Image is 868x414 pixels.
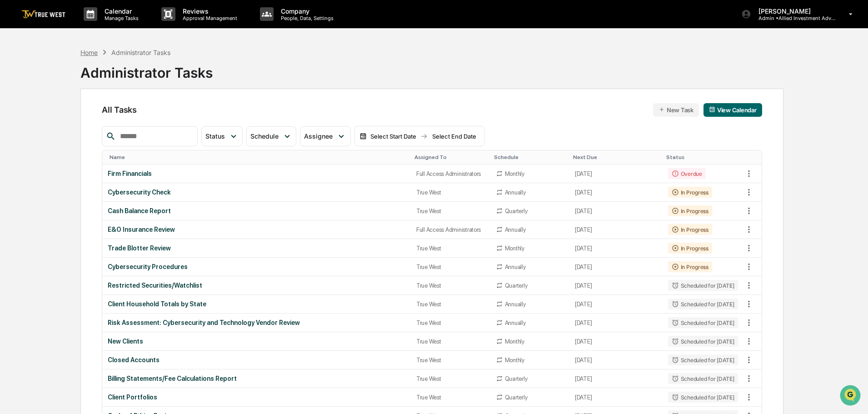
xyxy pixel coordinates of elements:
[505,319,526,326] div: Annually
[416,208,485,214] div: True West
[304,132,333,140] span: Assignee
[28,124,74,131] span: [PERSON_NAME]
[108,226,405,233] div: E&O Insurance Review
[653,103,699,117] button: New Task
[668,299,738,309] div: Scheduled for [DATE]
[97,15,143,21] p: Manage Tasks
[668,336,738,347] div: Scheduled for [DATE]
[839,384,863,409] iframe: Open customer support
[668,205,712,216] div: In Progress
[108,282,405,289] div: Restricted Securities/Watchlist
[569,369,663,388] td: [DATE]
[108,263,405,270] div: Cybersecurity Procedures
[108,244,405,252] div: Trade Blotter Review
[569,388,663,407] td: [DATE]
[66,187,73,194] div: 🗄️
[666,154,740,160] div: Toggle SortBy
[505,394,528,401] div: Quarterly
[205,132,225,140] span: Status
[494,154,566,160] div: Toggle SortBy
[110,154,407,160] div: Toggle SortBy
[429,133,479,140] div: Select End Date
[64,225,110,232] a: Powered byPylon
[668,317,738,328] div: Scheduled for [DATE]
[274,7,338,15] p: Company
[108,338,405,345] div: New Clients
[111,49,170,56] div: Administrator Tasks
[569,276,663,295] td: [DATE]
[9,19,165,34] p: How can we help?
[359,133,367,140] img: calendar
[5,182,62,199] a: 🖐️Preclearance
[703,103,762,117] button: View Calendar
[569,220,663,239] td: [DATE]
[80,49,98,56] div: Home
[9,70,25,86] img: 1746055101610-c473b297-6a78-478c-a979-82029cc54cd1
[369,133,419,140] div: Select Start Date
[108,356,405,364] div: Closed Accounts
[416,338,485,345] div: True West
[175,7,242,15] p: Reviews
[505,189,526,196] div: Annually
[250,132,279,140] span: Schedule
[9,140,24,154] img: Tammy Steffen
[90,225,110,232] span: Pylon
[709,106,715,113] img: calendar
[9,115,24,130] img: Tammy Steffen
[668,373,738,384] div: Scheduled for [DATE]
[505,301,526,308] div: Annually
[75,124,79,131] span: •
[416,245,485,252] div: True West
[108,394,405,401] div: Client Portfolios
[62,182,116,199] a: 🗄️Attestations
[416,226,485,233] div: Full Access Administrators
[108,189,405,196] div: Cybersecurity Check
[141,99,165,110] button: See all
[569,258,663,276] td: [DATE]
[505,357,524,364] div: Monthly
[75,148,79,155] span: •
[569,165,663,183] td: [DATE]
[9,187,16,194] div: 🖐️
[414,154,487,160] div: Toggle SortBy
[274,15,338,21] p: People, Data, Settings
[108,207,405,214] div: Cash Balance Report
[668,280,738,291] div: Scheduled for [DATE]
[416,264,485,270] div: True West
[569,332,663,351] td: [DATE]
[505,282,528,289] div: Quarterly
[9,101,61,108] div: Past conversations
[505,338,524,345] div: Monthly
[743,154,762,160] div: Toggle SortBy
[175,15,242,21] p: Approval Management
[108,319,405,326] div: Risk Assessment: Cybersecurity and Technology Vendor Review
[505,208,528,214] div: Quarterly
[668,168,706,179] div: Overdue
[569,239,663,258] td: [DATE]
[155,72,165,83] button: Start new chat
[416,170,485,177] div: Full Access Administrators
[97,7,143,15] p: Calendar
[668,187,712,198] div: In Progress
[416,357,485,364] div: True West
[505,245,524,252] div: Monthly
[420,133,428,140] img: arrow right
[416,282,485,289] div: True West
[416,375,485,382] div: True West
[18,186,59,195] span: Preclearance
[416,319,485,326] div: True West
[41,70,149,79] div: Start new chat
[416,301,485,308] div: True West
[569,351,663,369] td: [DATE]
[569,183,663,202] td: [DATE]
[569,295,663,314] td: [DATE]
[668,392,738,403] div: Scheduled for [DATE]
[416,189,485,196] div: True West
[668,354,738,365] div: Scheduled for [DATE]
[9,204,16,211] div: 🔎
[108,375,405,382] div: Billing Statements/Fee Calculations Report
[505,264,526,270] div: Annually
[505,375,528,382] div: Quarterly
[19,70,35,86] img: 8933085812038_c878075ebb4cc5468115_72.jpg
[751,7,836,15] p: [PERSON_NAME]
